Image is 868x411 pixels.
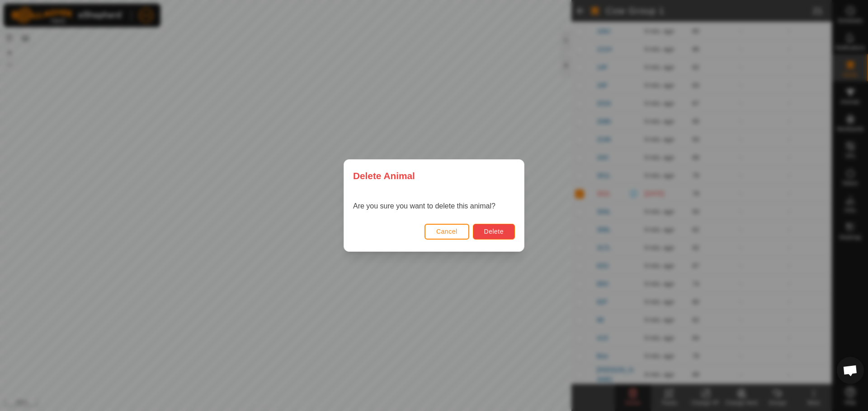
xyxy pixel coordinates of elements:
[436,228,458,235] span: Cancel
[484,228,504,235] span: Delete
[344,160,524,192] div: Delete Animal
[473,224,515,240] button: Delete
[425,224,469,240] button: Cancel
[353,202,495,210] span: Are you sure you want to delete this animal?
[837,357,864,384] div: Open chat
